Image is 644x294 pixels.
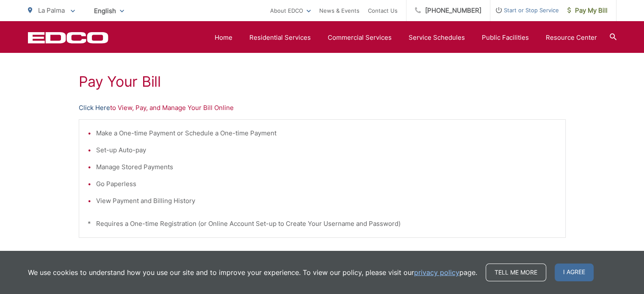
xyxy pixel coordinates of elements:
[96,196,557,206] li: View Payment and Billing History
[79,73,566,90] h1: Pay Your Bill
[79,103,110,113] a: Click Here
[96,162,557,172] li: Manage Stored Payments
[567,5,608,16] span: Pay My Bill
[79,103,566,113] p: to View, Pay, and Manage Your Bill Online
[546,33,597,43] a: Resource Center
[368,5,398,16] a: Contact Us
[96,145,557,155] li: Set-up Auto-pay
[249,33,311,43] a: Residential Services
[319,5,359,16] a: News & Events
[96,179,557,189] li: Go Paperless
[482,33,529,43] a: Public Facilities
[270,5,311,16] a: About EDCO
[38,6,65,14] span: La Palma
[152,250,566,263] p: - OR -
[328,33,392,43] a: Commercial Services
[88,3,130,18] span: English
[96,128,557,138] li: Make a One-time Payment or Schedule a One-time Payment
[414,267,459,278] a: privacy policy
[28,267,477,278] p: We use cookies to understand how you use our site and to improve your experience. To view our pol...
[28,32,108,44] a: EDCD logo. Return to the homepage.
[215,33,232,43] a: Home
[88,219,557,229] p: * Requires a One-time Registration (or Online Account Set-up to Create Your Username and Password)
[409,33,465,43] a: Service Schedules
